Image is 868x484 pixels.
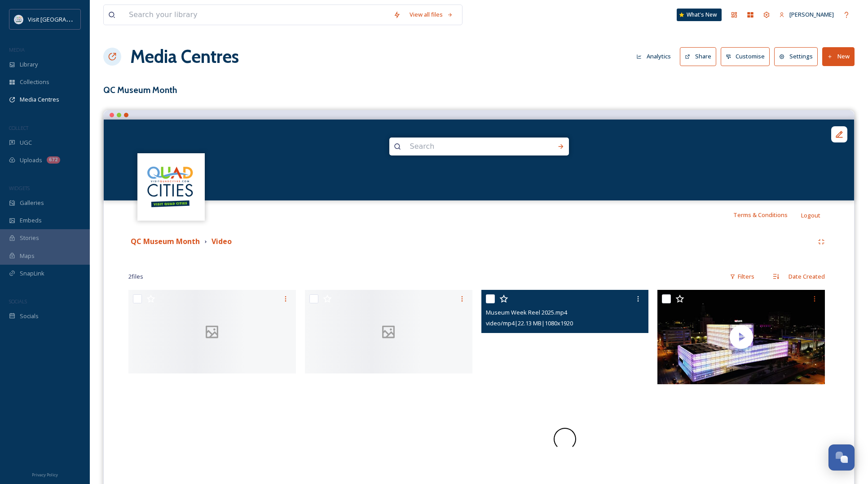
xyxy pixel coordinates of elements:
[20,199,44,207] span: Galleries
[139,154,204,219] img: QCCVB_VISIT_vert_logo_4c_tagline_122019.svg
[632,48,675,65] button: Analytics
[130,43,239,70] a: Media Centres
[774,47,822,66] a: Settings
[632,48,680,65] a: Analytics
[405,137,529,156] input: Search
[20,234,39,242] span: Stories
[721,47,775,66] a: Customise
[32,472,58,478] span: Privacy Policy
[733,209,801,220] a: Terms & Conditions
[9,185,30,191] span: WIDGETS
[20,312,39,320] span: Socials
[486,308,567,316] span: Museum Week Reel 2025.mp4
[828,444,855,471] button: Open Chat
[677,9,722,21] a: What's New
[20,252,35,260] span: Maps
[9,124,28,131] span: COLLECT
[657,290,825,384] img: thumbnail
[9,298,27,305] span: SOCIALS
[721,47,770,66] button: Customise
[733,211,788,219] span: Terms & Conditions
[128,272,143,281] span: 2 file s
[131,236,200,246] strong: QC Museum Month
[801,211,820,219] span: Logout
[20,156,42,164] span: Uploads
[20,60,38,69] span: Library
[20,138,32,147] span: UGC
[124,5,389,25] input: Search your library
[14,15,23,24] img: QCCVB_VISIT_vert_logo_4c_tagline_122019.svg
[784,268,829,285] div: Date Created
[822,47,855,66] button: New
[20,95,59,104] span: Media Centres
[103,84,855,97] h3: QC Museum Month
[211,236,232,246] strong: Video
[775,6,838,23] a: [PERSON_NAME]
[47,156,60,164] div: 672
[774,47,818,66] button: Settings
[486,319,573,327] span: video/mp4 | 22.13 MB | 1080 x 1920
[680,47,716,66] button: Share
[20,216,42,225] span: Embeds
[405,6,458,23] a: View all files
[20,78,49,86] span: Collections
[20,269,44,278] span: SnapLink
[9,46,25,53] span: MEDIA
[789,10,834,18] span: [PERSON_NAME]
[32,469,58,480] a: Privacy Policy
[725,268,759,285] div: Filters
[28,15,97,23] span: Visit [GEOGRAPHIC_DATA]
